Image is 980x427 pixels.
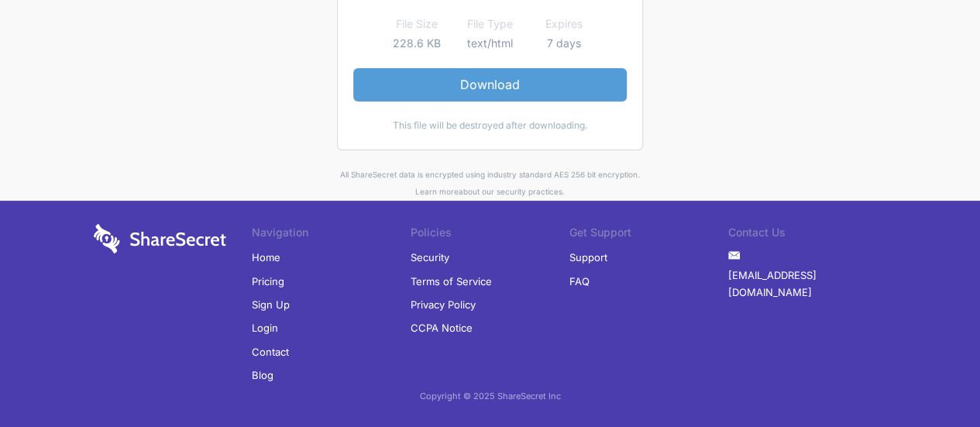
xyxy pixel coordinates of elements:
[569,270,590,293] a: FAQ
[252,224,411,246] li: Navigation
[252,316,278,339] a: Login
[411,316,473,339] a: CCPA Notice
[380,15,453,33] th: File Size
[380,34,453,53] td: 228.6 KB
[411,270,492,293] a: Terms of Service
[411,293,476,316] a: Privacy Policy
[353,68,627,101] a: Download
[453,15,527,33] th: File Type
[728,263,887,305] a: [EMAIL_ADDRESS][DOMAIN_NAME]
[94,224,226,253] img: logo-wordmark-white-trans-d4663122ce5f474addd5e946df7df03e33cb6a1c49d2221995e7729f52c070b2.svg
[453,34,527,53] td: text/html
[527,15,600,33] th: Expires
[569,224,728,246] li: Get Support
[252,340,289,363] a: Contact
[252,270,284,293] a: Pricing
[411,224,569,246] li: Policies
[252,293,290,316] a: Sign Up
[527,34,600,53] td: 7 days
[728,224,887,246] li: Contact Us
[569,246,607,269] a: Support
[415,187,459,196] a: Learn more
[353,117,627,134] div: This file will be destroyed after downloading.
[411,246,449,269] a: Security
[252,363,273,387] a: Blog
[94,166,887,201] div: All ShareSecret data is encrypted using industry standard AES 256 bit encryption. about our secur...
[903,350,961,408] iframe: Drift Widget Chat Controller
[252,246,280,269] a: Home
